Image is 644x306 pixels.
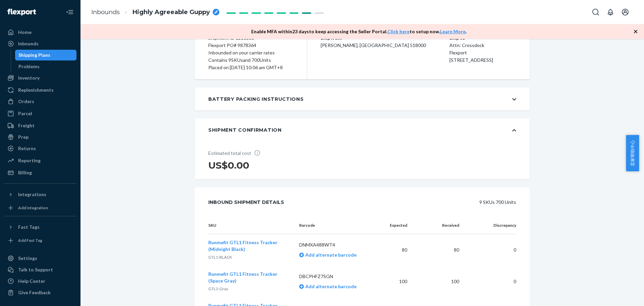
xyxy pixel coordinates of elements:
button: 卖家帮助中心 [626,135,639,171]
div: Shipping Plans [18,52,50,58]
a: Inbounds [4,38,76,49]
div: Prep [18,134,29,140]
a: Click here [387,29,410,34]
a: Returns [4,143,76,154]
div: Inbounds [18,40,39,47]
div: Settings [18,255,37,262]
span: GTL1-BLACK [208,255,232,260]
div: Inbounded on your carrier rates [208,49,293,56]
th: Expected [379,217,413,234]
div: Inventory [18,75,40,81]
p: Attn: Crossdock [449,42,517,49]
div: Talk to Support [18,266,53,273]
button: Runmefit GTL1 Fitness Tracker (Midnight Black) [208,239,288,253]
td: 80 [413,234,464,266]
div: Help Center [18,278,45,285]
th: Received [413,217,464,234]
div: Returns [18,145,36,152]
a: Parcel [4,108,76,119]
a: Inbounds [91,8,120,16]
a: Replenishments [4,85,76,95]
div: Contains 9 SKUs and 700 Units [208,56,293,64]
th: Discrepancy [465,217,516,234]
span: Runmefit GTL1 Fitness Tracker (Midnight Black) [208,239,277,252]
div: Shipment Confirmation [208,127,282,133]
a: Orders [4,96,76,107]
a: Learn More [440,29,466,34]
td: 80 [379,234,413,266]
th: Barcode [294,217,379,234]
button: Runmefit GTL1 Fitness Tracker (Space Gray) [208,271,288,284]
button: Open notifications [604,5,617,19]
td: 0 [465,234,516,266]
button: Close Navigation [63,5,76,19]
div: 9 SKUs 700 Units [299,195,516,209]
p: DBCPHFZ7SGN [299,273,374,280]
a: Add Integration [4,203,76,213]
div: Parcel [18,110,32,117]
span: [STREET_ADDRESS] [449,57,493,63]
div: Reporting [18,157,41,164]
div: Home [18,29,32,36]
p: Flexport [449,49,517,56]
a: Shipping Plans [15,50,77,60]
p: Estimated total cost [208,149,265,157]
span: Add alternate barcode [304,252,357,258]
button: Integrations [4,189,76,200]
button: Open account menu [619,5,632,19]
span: Add alternate barcode [304,283,357,289]
a: Home [4,27,76,38]
a: Billing [4,167,76,178]
div: Placed on [DATE] 10:06 am GMT+8 [208,64,293,71]
div: Integrations [18,191,46,198]
span: Runmefit GTL1 Fitness Tracker (Space Gray) [208,271,277,283]
img: Flexport logo [7,9,36,15]
a: Reporting [4,155,76,166]
div: Fast Tags [18,224,40,230]
td: 100 [379,266,413,297]
a: Settings [4,253,76,264]
a: Talk to Support [4,264,76,275]
td: 0 [465,266,516,297]
div: Orders [18,98,34,105]
th: SKU [208,217,294,234]
button: Open Search Box [589,5,602,19]
div: Give Feedback [18,289,51,296]
ol: breadcrumbs [86,2,225,22]
span: [PERSON_NAME], [GEOGRAPHIC_DATA] 518000 [321,42,426,48]
a: Add alternate barcode [299,283,357,289]
a: Inventory [4,73,76,83]
div: Billing [18,169,32,176]
a: Add alternate barcode [299,252,357,258]
h1: US$0.00 [208,159,265,171]
a: Prep [4,132,76,142]
span: GTL1-Gray [208,286,228,291]
div: Battery Packing Instructions [208,96,304,102]
button: Give Feedback [4,287,76,298]
div: Add Fast Tag [18,237,42,243]
div: Inbound Shipment Details [208,195,284,209]
a: Help Center [4,276,76,287]
a: Problems [15,61,77,72]
div: Replenishments [18,87,54,93]
p: DNMXA488WT4 [299,242,374,248]
span: Highly Agreeable Guppy [132,8,210,17]
div: Add Integration [18,205,48,211]
a: Add Fast Tag [4,235,76,246]
a: Freight [4,120,76,131]
p: Enable MFA within 23 days to keep accessing the Seller Portal. to setup now. . [251,28,467,35]
div: Freight [18,122,35,129]
div: Problems [18,63,40,70]
button: Fast Tags [4,222,76,232]
td: 100 [413,266,464,297]
div: Flexport PO# 9878364 [208,42,293,49]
